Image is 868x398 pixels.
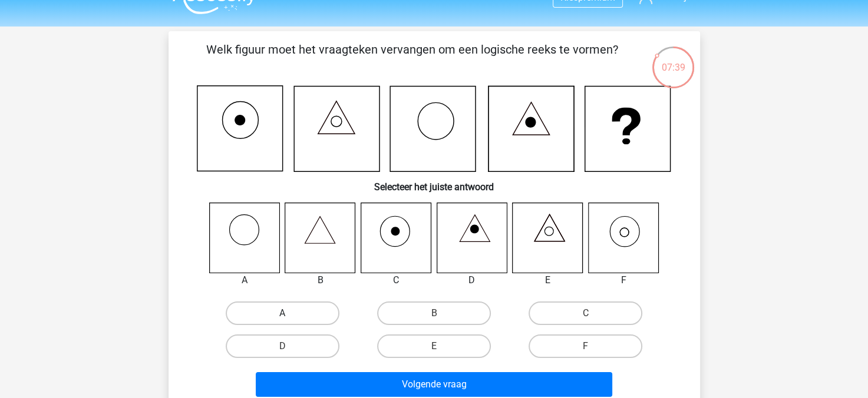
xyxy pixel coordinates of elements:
label: D [226,334,339,358]
p: Welk figuur moet het vraagteken vervangen om een logische reeks te vormen? [187,41,637,76]
div: F [579,273,668,287]
div: E [503,273,592,287]
label: A [226,301,339,325]
label: F [529,334,642,358]
label: B [377,301,491,325]
label: C [529,301,642,325]
h6: Selecteer het juiste antwoord [187,172,681,193]
div: A [200,273,289,287]
button: Volgende vraag [256,372,612,397]
div: D [428,273,517,287]
div: 07:39 [651,45,695,75]
div: B [276,273,365,287]
div: C [352,273,441,287]
label: E [377,334,491,358]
